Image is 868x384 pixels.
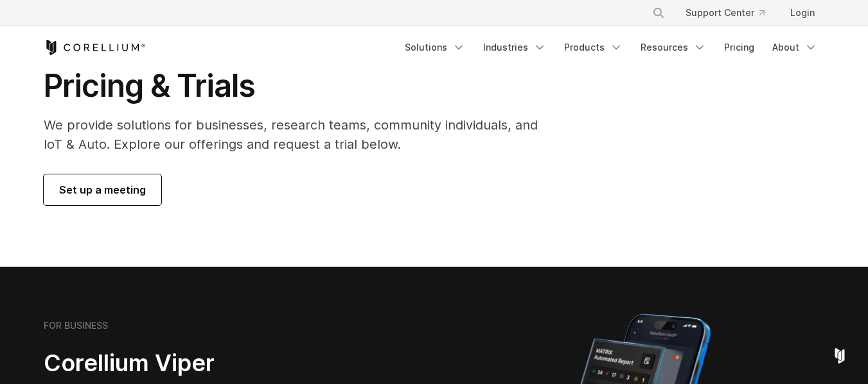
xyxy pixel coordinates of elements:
[44,115,556,154] p: We provide solutions for businesses, research teams, community individuals, and IoT & Auto. Explo...
[675,1,775,24] a: Support Center
[397,36,825,59] div: Navigation Menu
[716,36,762,59] a: Pricing
[44,320,108,331] h6: FOR BUSINESS
[765,36,825,59] a: About
[44,40,146,55] a: Corellium Home
[824,340,855,371] div: Open Intercom Messenger
[44,67,556,105] h1: Pricing & Trials
[397,36,473,59] a: Solutions
[633,36,714,59] a: Resources
[44,349,373,378] h2: Corellium Viper
[44,174,161,205] a: Set up a meeting
[475,36,554,59] a: Industries
[556,36,630,59] a: Products
[780,1,825,24] a: Login
[59,182,146,197] span: Set up a meeting
[647,1,670,24] button: Search
[637,1,825,24] div: Navigation Menu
